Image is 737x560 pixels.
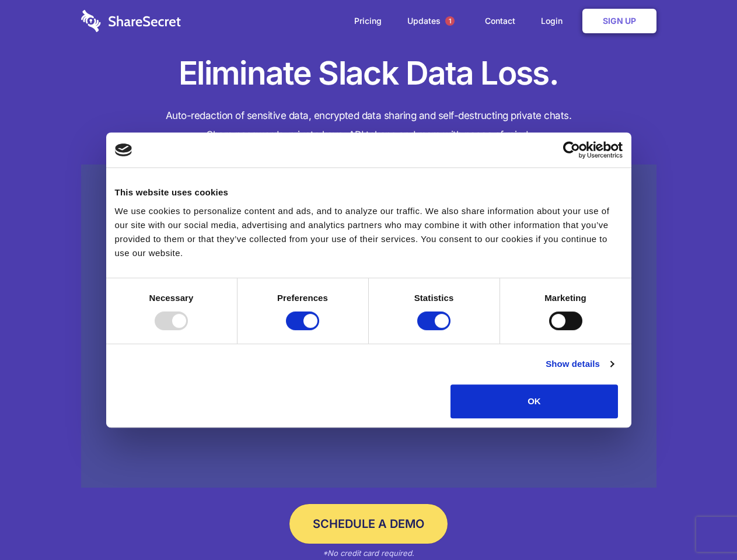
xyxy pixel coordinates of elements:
div: This website uses cookies [115,185,623,199]
button: OK [450,384,618,418]
div: We use cookies to personalize content and ads, and to analyze our traffic. We also share informat... [115,204,623,260]
em: *No credit card required. [323,548,414,558]
a: Usercentrics Cookiebot - opens in a new window [521,141,623,159]
a: Show details [546,357,613,371]
strong: Necessary [149,293,194,303]
h1: Eliminate Slack Data Loss. [81,52,656,94]
img: logo [115,143,132,156]
a: Schedule a Demo [289,504,448,544]
a: Contact [473,3,527,39]
a: Sign Up [582,9,656,33]
strong: Marketing [544,293,586,303]
a: Wistia video thumbnail [81,164,656,488]
span: 1 [445,16,455,26]
img: logo-wordmark-white-trans-d4663122ce5f474addd5e946df7df03e33cb6a1c49d2221995e7729f52c070b2.svg [81,10,181,32]
a: Pricing [343,3,393,39]
strong: Preferences [277,293,328,303]
a: Login [529,3,580,39]
h4: Auto-redaction of sensitive data, encrypted data sharing and self-destructing private chats. Shar... [81,106,656,145]
strong: Statistics [414,293,454,303]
